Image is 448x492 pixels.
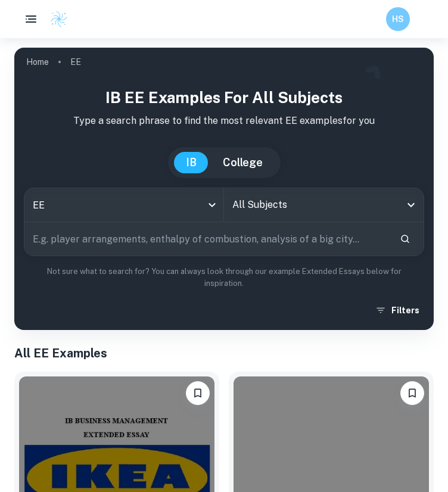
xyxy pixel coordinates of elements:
div: EE [24,188,223,222]
img: Clastify logo [50,10,68,28]
button: Search [395,229,415,249]
button: Bookmark [400,381,424,405]
button: College [211,152,275,173]
p: Not sure what to search for? You can always look through our example Extended Essays below for in... [24,266,424,290]
a: Clastify logo [43,10,68,28]
button: HS [386,7,410,31]
img: profile cover [14,48,434,330]
button: Open [403,197,419,213]
button: IB [174,152,209,173]
h6: HS [391,13,405,26]
h1: All EE Examples [14,344,434,362]
button: Bookmark [186,381,210,405]
p: Type a search phrase to find the most relevant EE examples for you [24,114,424,128]
h1: IB EE examples for all subjects [24,86,424,109]
p: EE [70,55,81,68]
a: Home [26,54,49,70]
button: Filters [372,300,424,321]
input: E.g. player arrangements, enthalpy of combustion, analysis of a big city... [24,222,390,256]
